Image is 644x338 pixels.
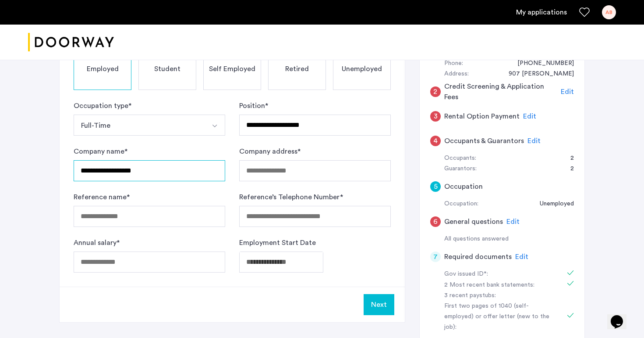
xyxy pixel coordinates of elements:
[444,252,512,262] h5: Required documents
[561,88,574,95] span: Edit
[87,64,119,74] span: Employed
[430,216,441,227] div: 6
[444,216,503,227] h5: General questions
[444,81,558,102] h5: Credit Screening & Application Fees
[154,64,180,74] span: Student
[516,7,567,18] a: My application
[209,64,255,74] span: Self Employed
[444,58,463,69] div: Phone:
[444,181,483,192] h5: Occupation
[239,101,268,111] label: Position *
[444,111,520,122] h5: Rental Option Payment
[523,113,536,120] span: Edit
[444,199,478,209] div: Occupation:
[444,291,555,301] div: 3 recent paystubs:
[531,199,574,209] div: Unemployed
[430,86,441,97] div: 2
[579,7,590,18] a: Favorites
[74,115,205,136] button: Select option
[444,234,574,245] div: All questions answered
[239,146,301,157] label: Company address *
[430,111,441,122] div: 3
[285,64,309,74] span: Retired
[430,252,441,262] div: 7
[211,122,218,129] img: arrow
[562,164,574,174] div: 2
[74,101,131,111] label: Occupation type *
[204,115,225,136] button: Select option
[28,26,114,59] img: logo
[506,218,520,225] span: Edit
[239,252,323,273] input: Employment Start Date
[430,136,441,146] div: 4
[444,269,555,280] div: Gov issued ID*:
[562,153,574,164] div: 2
[500,69,574,79] div: 907 Gaffield Pl
[444,69,469,79] div: Address:
[74,192,130,202] label: Reference name *
[602,5,616,19] div: AB
[342,64,382,74] span: Unemployed
[444,153,476,164] div: Occupants:
[74,146,127,157] label: Company name *
[444,136,524,146] h5: Occupants & Guarantors
[74,237,120,248] label: Annual salary *
[444,164,477,174] div: Guarantors:
[527,137,541,144] span: Edit
[239,237,316,248] label: Employment Start Date
[607,303,635,329] iframe: chat widget
[239,192,343,202] label: Reference’s Telephone Number *
[364,294,394,315] button: Next
[444,301,555,333] div: First two pages of 1040 (self-employed) or offer letter (new to the job):
[28,26,114,59] a: Cazamio logo
[515,253,528,260] span: Edit
[444,280,555,291] div: 2 Most recent bank statements:
[509,58,574,69] div: +13127852636
[430,181,441,192] div: 5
